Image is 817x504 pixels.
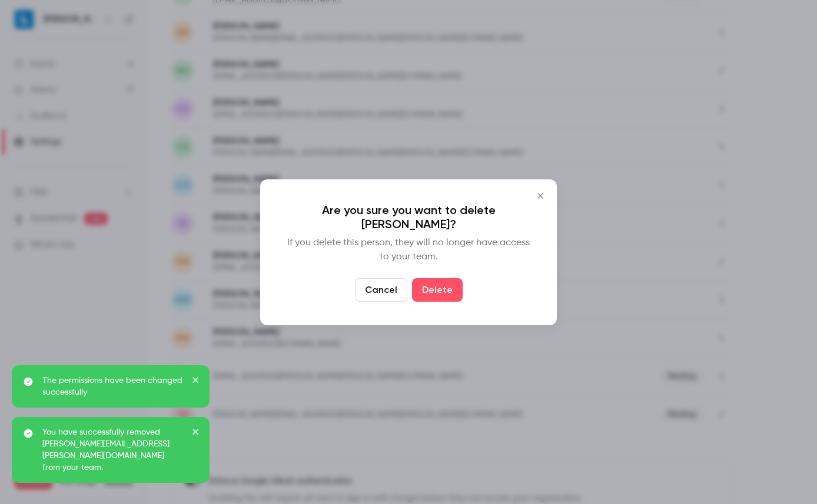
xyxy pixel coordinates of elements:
button: Cancel [355,278,407,302]
button: Delete [412,278,463,302]
button: close [192,426,200,440]
p: You have successfully removed [PERSON_NAME][EMAIL_ADDRESS][PERSON_NAME][DOMAIN_NAME] from your team. [42,426,184,473]
p: If you delete this person, they will no longer have access to your team. [284,236,533,264]
p: The permissions have been changed successfully [42,375,184,398]
button: Close [529,184,552,208]
p: Are you sure you want to delete [PERSON_NAME]? [284,203,533,231]
button: close [192,375,200,389]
